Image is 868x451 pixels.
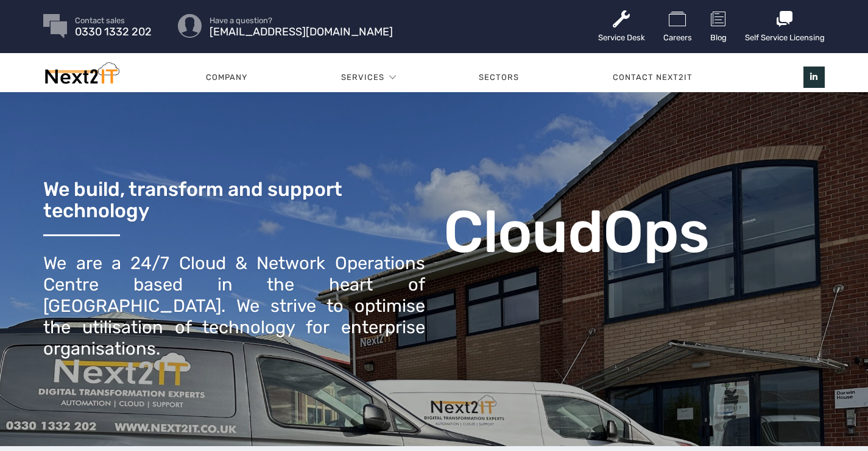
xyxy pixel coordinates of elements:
[210,16,393,36] a: Have a question? [EMAIL_ADDRESS][DOMAIN_NAME]
[43,62,119,90] img: Next2IT
[566,59,740,96] a: Contact Next2IT
[75,16,152,24] span: Contact sales
[43,179,425,222] h3: We build, transform and support technology
[210,16,393,24] span: Have a question?
[43,253,425,359] div: We are a 24/7 Cloud & Network Operations Centre based in the heart of [GEOGRAPHIC_DATA]. We striv...
[158,59,294,96] a: Company
[443,197,709,267] b: CloudOps
[432,59,566,96] a: Sectors
[75,28,152,36] span: 0330 1332 202
[210,28,393,36] span: [EMAIL_ADDRESS][DOMAIN_NAME]
[75,16,152,36] a: Contact sales 0330 1332 202
[341,59,384,96] a: Services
